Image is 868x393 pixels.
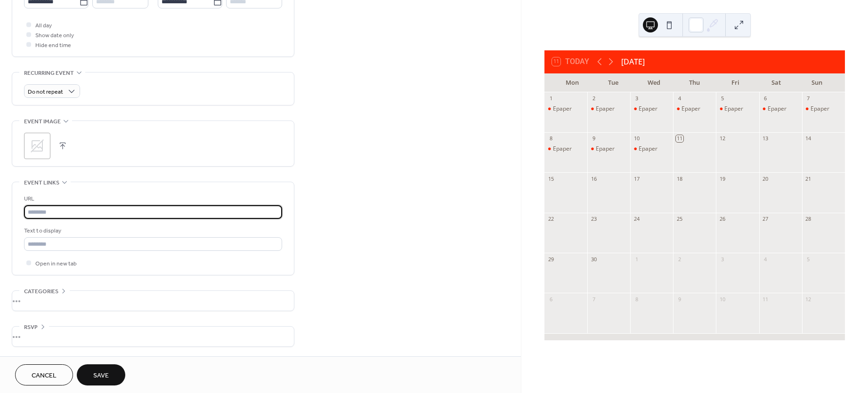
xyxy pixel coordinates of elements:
div: 9 [676,296,683,303]
div: Mon [552,73,593,92]
div: URL [24,194,280,204]
div: 27 [762,216,769,223]
div: 8 [633,296,640,303]
div: 3 [719,256,726,263]
div: 21 [805,175,812,182]
span: All day [35,21,52,31]
div: 29 [547,256,554,263]
div: 2 [590,95,597,102]
div: 23 [590,216,597,223]
div: 1 [633,256,640,263]
div: 12 [805,296,812,303]
div: Sat [756,73,797,92]
div: 19 [719,175,726,182]
div: Epaper [587,145,630,153]
div: Epaper [768,105,787,113]
div: ••• [12,291,294,311]
div: Epaper [724,105,743,113]
div: Epaper [759,105,802,113]
div: 6 [762,95,769,102]
div: 7 [590,296,597,303]
div: 6 [547,296,554,303]
div: 7 [805,95,812,102]
div: Epaper [681,105,700,113]
div: Sun [796,73,837,92]
div: 4 [762,256,769,263]
div: Epaper [553,145,572,153]
button: Cancel [15,364,73,385]
div: Tue [592,73,633,92]
div: 8 [547,135,554,142]
div: 14 [805,135,812,142]
div: 28 [805,216,812,223]
div: 13 [762,135,769,142]
div: [DATE] [621,56,645,67]
div: 17 [633,175,640,182]
div: 18 [676,175,683,182]
button: Save [77,364,125,385]
div: 24 [633,216,640,223]
div: ; [24,133,50,159]
div: 2 [676,256,683,263]
div: 10 [633,135,640,142]
span: Open in new tab [35,259,77,269]
div: 11 [676,135,683,142]
span: Event links [24,178,59,188]
div: Epaper [544,105,587,113]
span: RSVP [24,322,38,332]
span: Cancel [32,371,57,381]
div: Epaper [673,105,716,113]
div: Text to display [24,226,280,236]
div: 15 [547,175,554,182]
div: Epaper [802,105,845,113]
span: Categories [24,287,58,297]
div: Epaper [596,145,615,153]
div: 22 [547,216,554,223]
div: Wed [633,73,674,92]
span: Show date only [35,31,74,40]
div: 9 [590,135,597,142]
div: 20 [762,175,769,182]
div: Epaper [716,105,759,113]
div: Thu [674,73,715,92]
div: 5 [805,256,812,263]
div: 3 [633,95,640,102]
div: 10 [719,296,726,303]
div: ••• [12,327,294,346]
div: Epaper [596,105,615,113]
div: Epaper [630,105,673,113]
div: Epaper [639,145,657,153]
div: Epaper [630,145,673,153]
div: Epaper [587,105,630,113]
div: Fri [715,73,756,92]
div: 11 [762,296,769,303]
div: Epaper [553,105,572,113]
div: 26 [719,216,726,223]
div: 1 [547,95,554,102]
span: Do not repeat [28,87,63,97]
div: 4 [676,95,683,102]
div: Epaper [639,105,657,113]
div: Epaper [544,145,587,153]
div: 5 [719,95,726,102]
div: 16 [590,175,597,182]
div: 12 [719,135,726,142]
span: Hide end time [35,40,71,50]
span: Save [93,371,109,381]
div: Epaper [811,105,829,113]
div: 30 [590,256,597,263]
span: Recurring event [24,68,74,78]
div: 25 [676,216,683,223]
span: Event image [24,117,61,127]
